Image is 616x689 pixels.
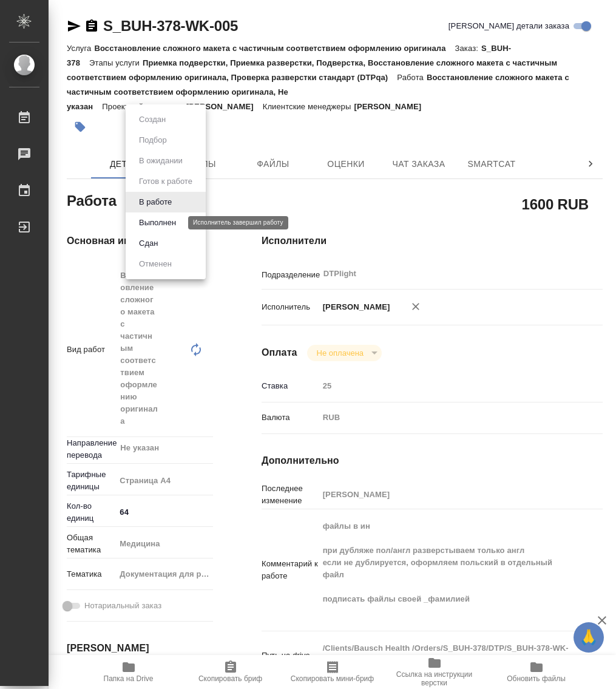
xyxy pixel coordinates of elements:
button: В ожидании [135,154,186,168]
button: В работе [135,195,175,209]
button: Выполнен [135,216,180,229]
button: Готов к работе [135,175,196,188]
button: Сдан [135,237,161,250]
button: Создан [135,113,169,126]
button: Отменен [135,257,175,271]
button: Подбор [135,134,171,147]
